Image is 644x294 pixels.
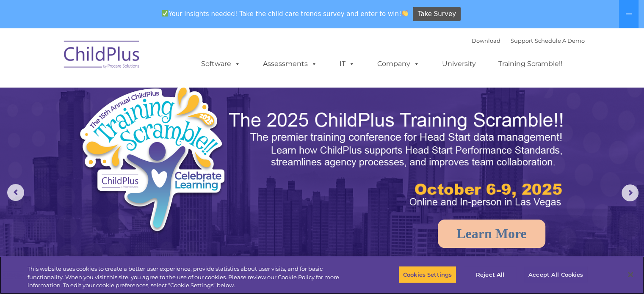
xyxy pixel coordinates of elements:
img: ✅ [162,10,168,16]
img: 👏 [402,10,408,16]
a: Company [369,55,428,72]
span: Phone number [118,91,154,97]
a: Download [472,37,500,44]
a: Software [193,55,249,72]
img: ChildPlus by Procare Solutions [60,35,144,77]
font: | [472,37,585,44]
a: Support [511,37,533,44]
span: Take Survey [418,7,456,22]
a: Take Survey [413,7,461,22]
a: Schedule A Demo [535,37,585,44]
span: Your insights needed! Take the child care trends survey and enter to win! [158,5,412,22]
a: Training Scramble!! [490,55,571,72]
a: University [434,55,484,72]
button: Reject All [464,266,517,283]
a: Assessments [254,55,326,72]
div: This website uses cookies to create a better user experience, provide statistics about user visit... [28,265,354,290]
button: Close [621,265,640,284]
span: Last name [118,56,144,62]
button: Cookies Settings [398,266,456,283]
a: IT [331,55,363,72]
button: Accept All Cookies [524,266,588,283]
a: Learn More [438,220,545,248]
